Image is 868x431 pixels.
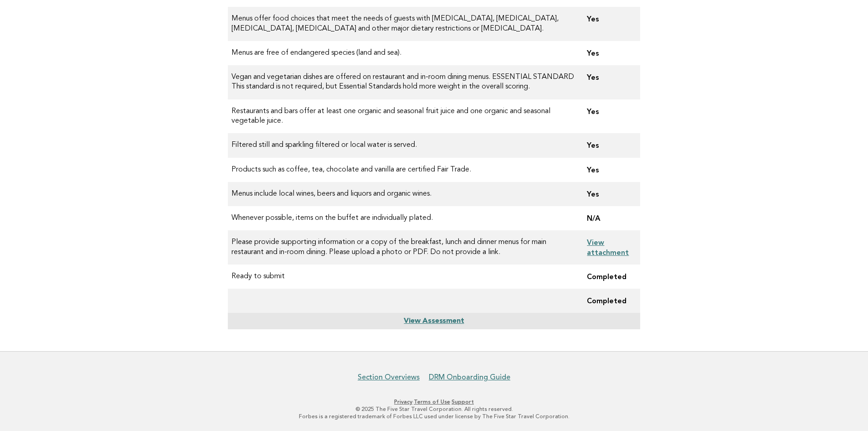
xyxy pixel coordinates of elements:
[587,238,629,256] a: View attachment
[580,7,640,41] td: Yes
[228,265,580,289] td: Ready to submit
[580,206,640,230] td: N/A
[228,65,580,99] td: Vegan and vegetarian dishes are offered on restaurant and in-room dining menus. ESSENTIAL STANDAR...
[155,398,713,405] p: · ·
[580,182,640,206] td: Yes
[404,317,464,325] a: View Assessment
[228,99,580,134] td: Restaurants and bars offer at least one organic and seasonal fruit juice and one organic and seas...
[414,399,450,405] a: Terms of Use
[580,289,640,313] td: Completed
[228,7,580,41] td: Menus offer food choices that meet the needs of guests with [MEDICAL_DATA], [MEDICAL_DATA], [MEDI...
[228,133,580,157] td: Filtered still and sparkling filtered or local water is served.
[580,265,640,289] td: Completed
[580,41,640,65] td: Yes
[155,405,713,413] p: © 2025 The Five Star Travel Corporation. All rights reserved.
[394,399,412,405] a: Privacy
[228,230,580,265] td: Please provide supporting information or a copy of the breakfast, lunch and dinner menus for main...
[580,133,640,157] td: Yes
[580,158,640,182] td: Yes
[358,373,420,382] a: Section Overviews
[580,99,640,134] td: Yes
[228,182,580,206] td: Menus include local wines, beers and liquors and organic wines.
[580,65,640,99] td: Yes
[452,399,474,405] a: Support
[155,413,713,420] p: Forbes is a registered trademark of Forbes LLC used under license by The Five Star Travel Corpora...
[429,373,510,382] a: DRM Onboarding Guide
[228,41,580,65] td: Menus are free of endangered species (land and sea).
[228,158,580,182] td: Products such as coffee, tea, chocolate and vanilla are certified Fair Trade.
[228,206,580,230] td: Whenever possible, items on the buffet are individually plated.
